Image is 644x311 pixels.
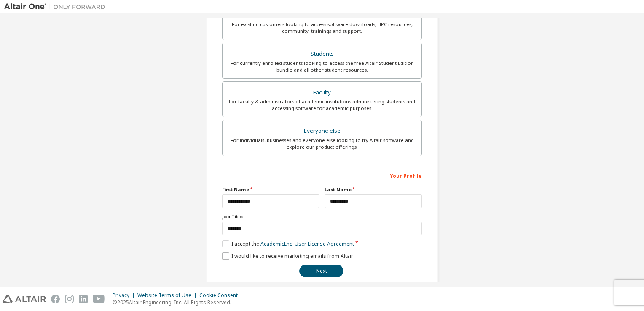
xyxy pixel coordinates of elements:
label: Last Name [325,186,422,193]
div: Your Profile [222,169,422,182]
div: Everyone else [228,125,416,137]
div: Cookie Consent [199,292,243,299]
a: Academic End-User License Agreement [260,240,354,247]
img: youtube.svg [93,295,105,303]
p: © 2025 Altair Engineering, Inc. All Rights Reserved. [113,299,243,306]
div: For faculty & administrators of academic institutions administering students and accessing softwa... [228,98,416,112]
img: altair_logo.svg [3,295,46,303]
div: For individuals, businesses and everyone else looking to try Altair software and explore our prod... [228,137,416,150]
div: Students [228,48,416,60]
img: Altair One [4,3,110,11]
img: linkedin.svg [79,295,88,303]
label: Job Title [222,213,422,220]
div: Website Terms of Use [137,292,199,299]
div: For existing customers looking to access software downloads, HPC resources, community, trainings ... [228,21,416,35]
img: facebook.svg [51,295,60,303]
img: instagram.svg [65,295,74,303]
div: Faculty [228,87,416,99]
div: Privacy [113,292,137,299]
button: Next [299,265,343,277]
label: I would like to receive marketing emails from Altair [222,252,353,260]
label: I accept the [222,240,354,247]
label: First Name [222,186,319,193]
div: For currently enrolled students looking to access the free Altair Student Edition bundle and all ... [228,60,416,73]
